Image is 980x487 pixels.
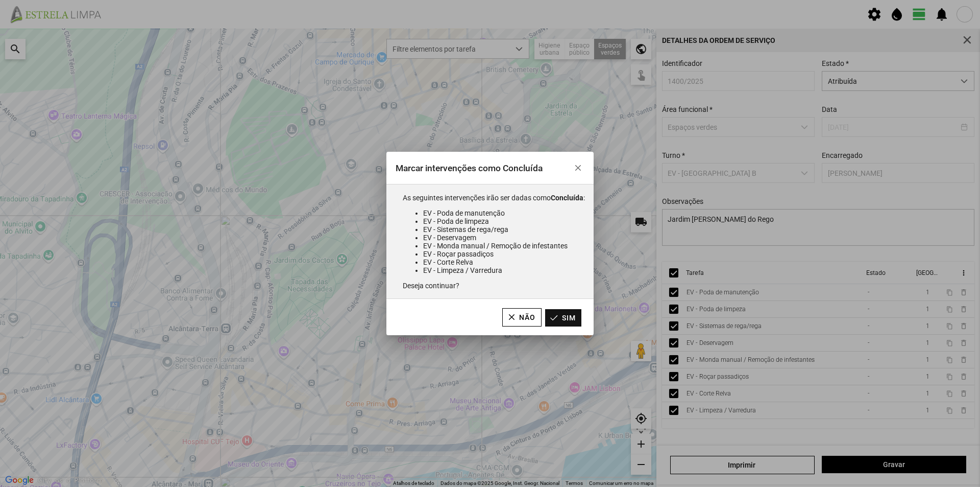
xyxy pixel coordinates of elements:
[403,194,585,290] span: As seguintes intervenções irão ser dadas como : Deseja continuar?
[551,194,583,202] b: Concluída
[423,242,585,250] li: EV - Monda manual / Remoção de infestantes
[502,308,542,327] button: Não
[562,314,576,322] span: Sim
[423,266,585,274] li: EV - Limpeza / Varredura
[423,225,585,234] li: EV - Sistemas de rega/rega
[396,163,543,173] span: Marcar intervenções como Concluída
[423,217,585,225] li: EV - Poda de limpeza
[545,309,581,327] button: Sim
[423,250,585,258] li: EV - Roçar passadiços
[423,209,585,217] li: EV - Poda de manutenção
[519,313,535,321] span: Não
[423,234,585,242] li: EV - Deservagem
[423,258,585,266] li: EV - Corte Relva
